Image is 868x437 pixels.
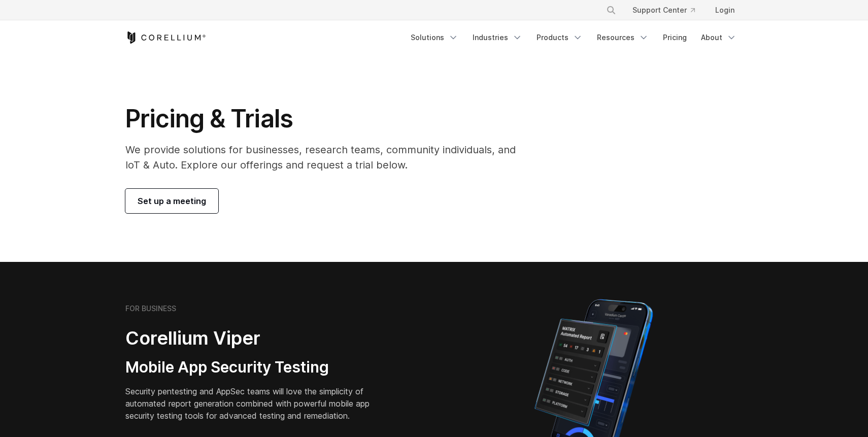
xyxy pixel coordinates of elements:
[125,327,385,350] h2: Corellium Viper
[624,1,703,19] a: Support Center
[594,1,743,19] div: Navigation Menu
[125,189,218,213] a: Set up a meeting
[466,28,528,47] a: Industries
[602,1,620,19] button: Search
[695,28,743,47] a: About
[125,304,176,313] h6: FOR BUSINESS
[125,104,530,134] h1: Pricing & Trials
[138,195,206,207] span: Set up a meeting
[125,358,385,377] h3: Mobile App Security Testing
[591,28,655,47] a: Resources
[405,28,743,47] div: Navigation Menu
[530,28,589,47] a: Products
[125,385,385,422] p: Security pentesting and AppSec teams will love the simplicity of automated report generation comb...
[125,142,530,173] p: We provide solutions for businesses, research teams, community individuals, and IoT & Auto. Explo...
[657,28,693,47] a: Pricing
[125,31,206,44] a: Corellium Home
[405,28,464,47] a: Solutions
[707,1,743,19] a: Login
